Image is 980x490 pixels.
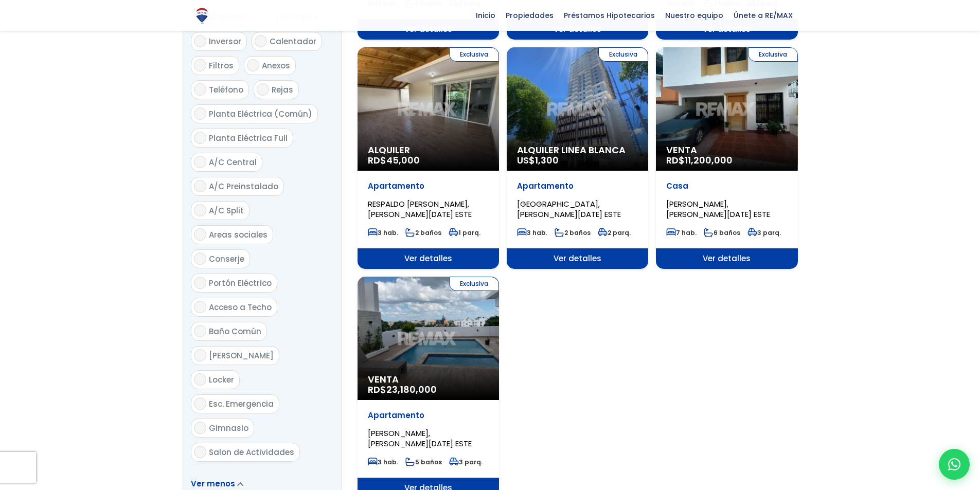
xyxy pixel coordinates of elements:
input: Conserje [194,252,206,265]
span: Salon de Actividades [209,447,294,458]
a: Exclusiva Alquiler Linea Blanca US$1,300 Apartamento [GEOGRAPHIC_DATA], [PERSON_NAME][DATE] ESTE ... [507,47,648,269]
input: Baño Común [194,325,206,337]
input: Anexos [247,59,259,71]
p: Apartamento [517,181,638,191]
span: 7 hab. [666,228,697,237]
input: Areas sociales [194,228,206,241]
input: [PERSON_NAME] [194,349,206,361]
input: Teléfono [194,83,206,96]
span: A/C Central [209,157,257,168]
span: Esc. Emergencia [209,398,274,409]
input: Esc. Emergencia [194,397,206,410]
span: Locker [209,374,234,385]
span: Anexos [262,60,290,71]
span: A/C Preinstalado [209,181,278,192]
a: Exclusiva Venta RD$11,200,000 Casa [PERSON_NAME], [PERSON_NAME][DATE] ESTE 7 hab. 6 baños 3 parq.... [656,47,797,269]
span: 3 parq. [449,458,483,466]
a: Exclusiva Alquiler RD$45,000 Apartamento RESPALDO [PERSON_NAME], [PERSON_NAME][DATE] ESTE 3 hab. ... [358,47,499,269]
span: 3 parq. [747,228,781,237]
span: 3 hab. [368,228,398,237]
span: 2 parq. [598,228,631,237]
span: Nuestro equipo [660,8,728,23]
input: Rejas [257,83,269,96]
span: Acceso a Techo [209,302,272,313]
span: Venta [666,145,787,155]
input: Filtros [194,59,206,71]
input: A/C Central [194,156,206,168]
span: RD$ [666,154,733,167]
span: Areas sociales [209,229,268,240]
span: Rejas [272,84,293,95]
input: Planta Eléctrica (Común) [194,107,206,120]
span: Propiedades [501,8,559,23]
span: Filtros [209,60,234,71]
p: Apartamento [368,181,489,191]
span: Exclusiva [449,277,499,291]
span: Préstamos Hipotecarios [559,8,660,23]
span: [GEOGRAPHIC_DATA], [PERSON_NAME][DATE] ESTE [517,198,621,220]
span: Venta [368,374,489,385]
span: 45,000 [386,154,420,167]
span: Inversor [209,36,241,47]
input: A/C Preinstalado [194,180,206,192]
span: A/C Split [209,205,244,216]
span: Alquiler Linea Blanca [517,145,638,155]
span: Conserje [209,253,244,264]
input: A/C Split [194,204,206,216]
input: Salon de Actividades [194,446,206,458]
input: Planta Eléctrica Full [194,132,206,144]
span: RD$ [368,383,437,396]
span: [PERSON_NAME], [PERSON_NAME][DATE] ESTE [666,198,770,220]
span: Calentador [270,36,316,47]
input: Gimnasio [194,422,206,434]
span: [PERSON_NAME], [PERSON_NAME][DATE] ESTE [368,428,472,449]
span: Ver detalles [507,248,648,269]
span: Alquiler [368,145,489,155]
span: 6 baños [704,228,740,237]
span: Teléfono [209,84,243,95]
span: 3 hab. [368,458,398,466]
span: [PERSON_NAME] [209,350,274,361]
span: US$ [517,154,559,167]
span: Ver detalles [656,248,797,269]
input: Inversor [194,35,206,47]
span: Gimnasio [209,423,248,433]
span: Inicio [471,8,501,23]
p: Casa [666,181,787,191]
p: Apartamento [368,410,489,421]
span: Exclusiva [598,47,648,62]
input: Calentador [255,35,267,47]
span: Exclusiva [449,47,499,62]
span: RD$ [368,154,420,167]
a: Ver menos [191,478,243,489]
span: Planta Eléctrica Full [209,133,288,143]
span: Planta Eléctrica (Común) [209,108,312,119]
input: Locker [194,373,206,386]
span: RESPALDO [PERSON_NAME], [PERSON_NAME][DATE] ESTE [368,198,472,220]
input: Portón Eléctrico [194,277,206,289]
span: Ver detalles [358,248,499,269]
span: 11,200,000 [685,154,733,167]
img: Logo de REMAX [193,7,211,25]
span: 2 baños [555,228,591,237]
span: Baño Común [209,326,261,337]
span: 1,300 [535,154,559,167]
span: 23,180,000 [386,383,437,396]
input: Acceso a Techo [194,301,206,313]
span: Exclusiva [748,47,798,62]
span: 5 baños [405,458,442,466]
span: Portón Eléctrico [209,278,272,288]
span: Ver menos [191,478,235,489]
span: 2 baños [405,228,441,237]
span: Únete a RE/MAX [728,8,798,23]
span: 3 hab. [517,228,547,237]
span: 1 parq. [449,228,480,237]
